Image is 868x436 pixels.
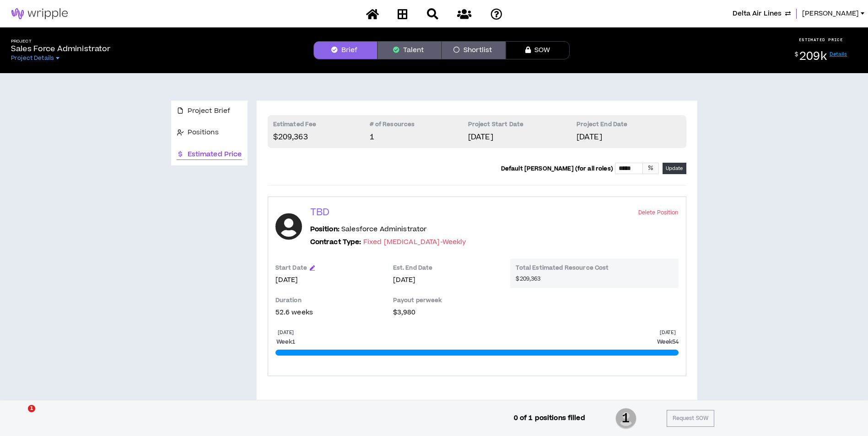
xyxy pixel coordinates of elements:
[577,132,680,143] p: [DATE]
[393,275,501,285] p: [DATE]
[733,9,791,19] button: Delta Air Lines
[11,39,111,44] h5: Project
[188,106,231,116] span: Project Brief
[276,338,295,346] p: Week 1
[370,121,468,132] p: # of Resources
[657,338,679,346] p: Week 54
[501,165,613,172] p: Default [PERSON_NAME] (for all roles)
[310,224,340,234] b: Position:
[799,48,827,64] span: 209k
[643,163,659,174] div: %
[363,237,466,247] span: Fixed [MEDICAL_DATA]
[514,413,585,423] p: 0 of 1 positions filled
[802,9,859,19] span: [PERSON_NAME]
[370,132,374,143] span: 1
[733,9,782,19] span: Delta Air Lines
[393,297,501,308] p: Payout per week
[188,128,219,138] span: Positions
[273,132,370,143] p: $209,363
[275,264,307,271] p: Start Date
[799,37,843,43] p: ESTIMATED PRICE
[468,132,577,143] p: [DATE]
[440,237,466,247] span: - weekly
[393,264,433,271] p: Est. End Date
[663,163,686,174] button: Update
[310,237,361,247] b: Contract Type:
[275,308,384,318] p: 52.6 weeks
[313,41,377,59] button: Brief
[667,410,714,427] button: Request SOW
[660,329,676,336] p: [DATE]
[28,405,35,412] span: 1
[795,51,798,58] sup: $
[516,275,540,282] span: $209,363
[577,121,680,132] p: Project End Date
[310,224,427,234] p: Salesforce Administrator
[516,264,673,275] p: Total Estimated Resource Cost
[9,405,31,427] iframe: Intercom live chat
[442,41,506,59] button: Shortlist
[830,51,847,58] a: Details
[310,206,329,219] p: TBD
[468,121,577,132] p: Project Start Date
[273,121,370,132] p: Estimated Fee
[393,308,416,317] span: $3,980
[377,41,442,59] button: Talent
[188,149,242,160] span: Estimated Price
[506,41,570,59] button: SOW
[278,329,294,336] p: [DATE]
[615,407,636,430] span: 1
[11,54,54,62] span: Project Details
[275,297,384,308] p: Duration
[638,208,679,217] button: Delete Position
[11,43,111,54] p: Sales Force Administrator
[275,275,384,285] p: [DATE]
